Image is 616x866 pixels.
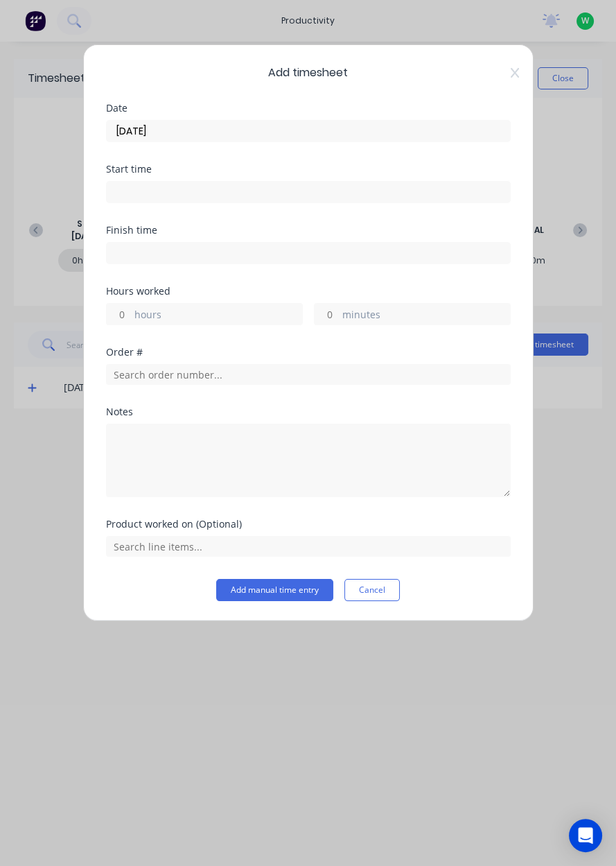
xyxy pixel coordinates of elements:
[315,304,339,324] input: 0
[342,307,510,324] label: minutes
[106,407,511,417] div: Notes
[106,364,511,385] input: Search order number...
[106,347,511,357] div: Order #
[106,536,511,557] input: Search line items...
[569,819,602,852] div: Open Intercom Messenger
[106,103,511,113] div: Date
[106,64,511,81] span: Add timesheet
[344,579,400,601] button: Cancel
[216,579,333,601] button: Add manual time entry
[106,519,511,529] div: Product worked on (Optional)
